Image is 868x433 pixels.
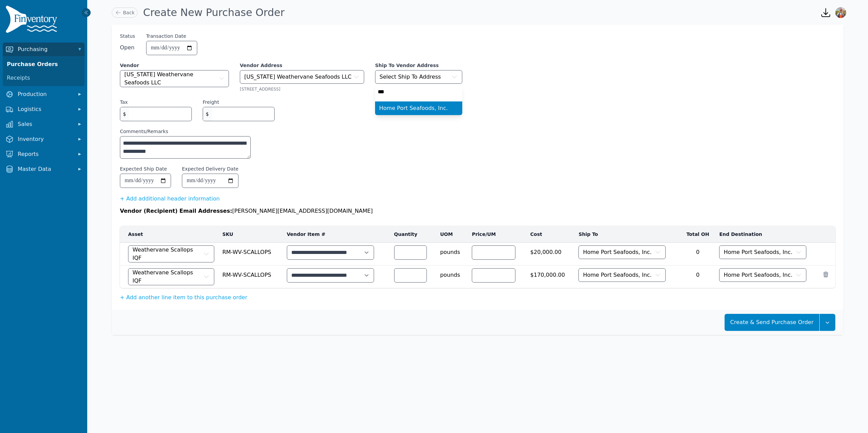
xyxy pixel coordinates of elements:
[120,293,247,302] button: + Add another line item to this purchase order
[120,70,229,87] button: [US_STATE] Weathervane Seafoods LLC
[124,70,217,87] span: [US_STATE] Weathervane Seafoods LLC
[18,135,72,143] span: Inventory
[218,266,283,288] td: RM-WV-SCALLOPS
[120,107,129,121] span: $
[3,147,84,161] button: Reports
[240,70,364,84] button: [US_STATE] Weathervane Seafoods LLC
[112,7,138,18] a: Back
[232,208,373,214] span: [PERSON_NAME][EMAIL_ADDRESS][DOMAIN_NAME]
[390,226,436,243] th: Quantity
[715,226,821,243] th: End Destination
[3,102,84,116] button: Logistics
[18,120,72,128] span: Sales
[18,150,72,158] span: Reports
[379,73,441,81] span: Select Ship To Address
[583,248,652,256] span: Home Port Seafoods, Inc.
[218,243,283,266] td: RM-WV-SCALLOPS
[440,245,464,256] span: pounds
[680,266,715,288] td: 0
[719,268,806,282] button: Home Port Seafoods, Inc.
[244,73,352,81] span: [US_STATE] Weathervane Seafoods LLC
[120,62,229,69] label: Vendor
[240,62,364,69] label: Vendor Address
[468,226,526,243] th: Price/UM
[3,43,84,56] button: Purchasing
[4,71,83,85] a: Receipts
[440,268,464,279] span: pounds
[530,245,571,256] span: $20,000.00
[146,33,186,39] label: Transaction Date
[3,117,84,131] button: Sales
[724,271,792,279] span: Home Port Seafoods, Inc.
[3,87,84,101] button: Production
[526,226,575,243] th: Cost
[218,226,283,243] th: SKU
[530,268,571,279] span: $170,000.00
[143,6,284,19] h1: Create New Purchase Order
[3,162,84,176] button: Master Data
[120,44,135,52] span: Open
[133,269,202,285] span: Weathervane Scallops IQF
[120,195,220,203] button: + Add additional header information
[680,226,715,243] th: Total OH
[4,58,83,71] a: Purchase Orders
[719,245,806,259] button: Home Port Seafoods, Inc.
[375,85,462,99] input: Select Ship To Address
[120,165,167,172] label: Expected Ship Date
[18,105,72,113] span: Logistics
[240,86,364,92] div: [STREET_ADDRESS]
[436,226,468,243] th: UOM
[18,45,72,53] span: Purchasing
[379,104,448,112] span: Home Port Seafoods, Inc.
[120,99,128,106] label: Tax
[18,90,72,98] span: Production
[120,208,232,214] span: Vendor (Recipient) Email Addresses:
[724,248,792,256] span: Home Port Seafoods, Inc.
[680,243,715,266] td: 0
[835,7,846,18] img: Sera Wheeler
[128,245,214,262] button: Weathervane Scallops IQF
[574,226,680,243] th: Ship To
[5,5,60,36] img: Finventory
[375,101,462,115] ul: Select Ship To Address
[203,99,219,106] label: Freight
[128,268,214,285] button: Weathervane Scallops IQF
[18,165,72,173] span: Master Data
[578,268,666,282] button: Home Port Seafoods, Inc.
[583,271,652,279] span: Home Port Seafoods, Inc.
[3,132,84,146] button: Inventory
[133,246,202,262] span: Weathervane Scallops IQF
[120,33,135,39] span: Status
[822,271,829,278] button: Remove
[725,314,819,331] button: Create & Send Purchase Order
[120,128,251,135] label: Comments/Remarks
[283,226,390,243] th: Vendor Item #
[120,226,218,243] th: Asset
[182,165,238,172] label: Expected Delivery Date
[375,62,462,69] label: Ship To Vendor Address
[375,70,462,84] button: Select Ship To Address
[578,245,666,259] button: Home Port Seafoods, Inc.
[203,107,212,121] span: $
